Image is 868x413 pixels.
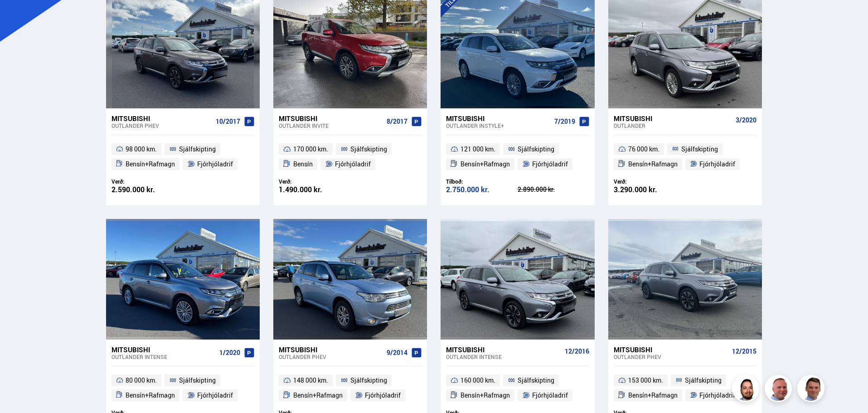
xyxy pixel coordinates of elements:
[112,122,212,129] div: Outlander PHEV
[112,345,216,354] div: Mitsubishi
[461,375,495,386] span: 160 000 km.
[736,117,756,124] span: 3/2020
[518,144,554,155] span: Sjálfskipting
[126,144,157,155] span: 98 000 km.
[112,114,212,122] div: Mitsubishi
[699,390,735,401] span: Fjórhjóladrif
[732,348,756,355] span: 12/2015
[446,354,561,360] div: Outlander INTENSE
[279,186,350,194] div: 1.490.000 kr.
[365,390,401,401] span: Fjórhjóladrif
[461,159,510,170] span: Bensín+Rafmagn
[279,178,350,185] div: Verð:
[335,159,371,170] span: Fjórhjóladrif
[106,108,260,205] a: Mitsubishi Outlander PHEV 10/2017 98 000 km. Sjálfskipting Bensín+Rafmagn Fjórhjóladrif Verð: 2.5...
[461,144,495,155] span: 121 000 km.
[532,159,568,170] span: Fjórhjóladrif
[350,375,387,386] span: Sjálfskipting
[112,354,216,360] div: Outlander INTENSE
[518,186,589,193] div: 2.890.000 kr.
[799,376,826,403] img: FbJEzSuNWCJXmdc-.webp
[628,390,678,401] span: Bensín+Rafmagn
[565,348,589,355] span: 12/2016
[293,159,313,170] span: Bensín
[197,390,233,401] span: Fjórhjóladrif
[766,376,793,403] img: siFngHWaQ9KaOqBr.png
[112,186,183,194] div: 2.590.000 kr.
[446,114,550,122] div: Mitsubishi
[126,159,175,170] span: Bensín+Rafmagn
[628,144,659,155] span: 76 000 km.
[7,4,34,31] button: Opna LiveChat spjallviðmót
[279,114,383,122] div: Mitsubishi
[273,108,427,205] a: Mitsubishi Outlander INVITE 8/2017 170 000 km. Sjálfskipting Bensín Fjórhjóladrif Verð: 1.490.000...
[628,375,663,386] span: 153 000 km.
[614,114,732,122] div: Mitsubishi
[685,375,722,386] span: Sjálfskipting
[197,159,233,170] span: Fjórhjóladrif
[614,345,728,354] div: Mitsubishi
[446,178,518,185] div: Tilboð:
[112,178,183,185] div: Verð:
[554,118,575,125] span: 7/2019
[219,349,240,356] span: 1/2020
[293,390,343,401] span: Bensín+Rafmagn
[628,159,678,170] span: Bensín+Rafmagn
[518,375,554,386] span: Sjálfskipting
[446,186,518,194] div: 2.750.000 kr.
[126,375,157,386] span: 80 000 km.
[446,122,550,129] div: Outlander INSTYLE+
[699,159,735,170] span: Fjórhjóladrif
[733,376,761,403] img: nhp88E3Fdnt1Opn2.png
[614,122,732,129] div: Outlander
[614,178,685,185] div: Verð:
[532,390,568,401] span: Fjórhjóladrif
[279,345,383,354] div: Mitsubishi
[279,354,383,360] div: Outlander PHEV
[293,144,328,155] span: 170 000 km.
[446,345,561,354] div: Mitsubishi
[279,122,383,129] div: Outlander INVITE
[614,354,728,360] div: Outlander PHEV
[608,108,762,205] a: Mitsubishi Outlander 3/2020 76 000 km. Sjálfskipting Bensín+Rafmagn Fjórhjóladrif Verð: 3.290.000...
[387,349,407,356] span: 9/2014
[179,375,216,386] span: Sjálfskipting
[681,144,718,155] span: Sjálfskipting
[179,144,216,155] span: Sjálfskipting
[461,390,510,401] span: Bensín+Rafmagn
[293,375,328,386] span: 148 000 km.
[126,390,175,401] span: Bensín+Rafmagn
[387,118,407,125] span: 8/2017
[614,186,685,194] div: 3.290.000 kr.
[216,118,240,125] span: 10/2017
[350,144,387,155] span: Sjálfskipting
[441,108,594,205] a: Mitsubishi Outlander INSTYLE+ 7/2019 121 000 km. Sjálfskipting Bensín+Rafmagn Fjórhjóladrif Tilbo...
